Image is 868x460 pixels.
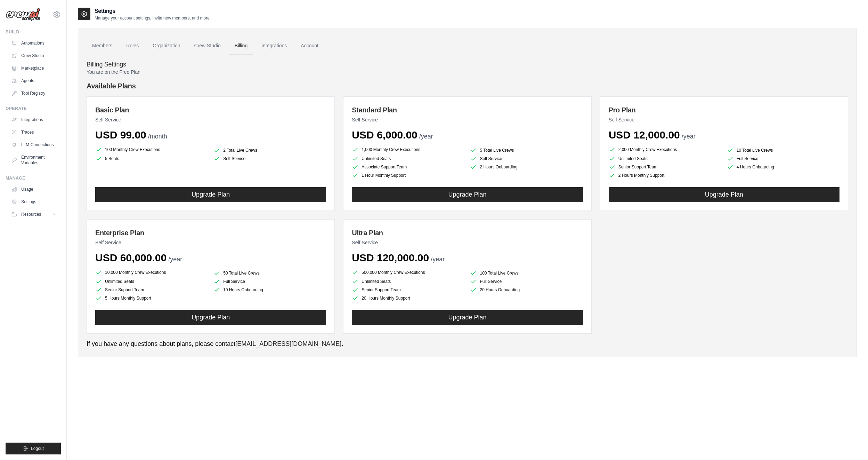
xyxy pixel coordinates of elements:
li: 2 Hours Monthly Support [609,172,721,179]
button: Upgrade Plan [609,187,839,202]
a: Roles [121,37,144,55]
li: 100 Monthly Crew Executions [95,145,208,154]
li: 5 Total Live Crews [470,147,583,154]
h3: Standard Plan [352,105,583,115]
p: If you have any questions about plans, please contact . [87,339,848,349]
a: Members [87,37,118,55]
li: Senior Support Team [95,286,208,293]
li: Self Service [470,155,583,162]
li: Associate Support Team [352,164,464,170]
p: Self Service [352,239,583,246]
li: Unlimited Seats [352,155,464,162]
p: Self Service [352,116,583,123]
a: Agents [8,75,61,86]
a: Marketplace [8,63,61,74]
a: Crew Studio [8,50,61,61]
img: Logo [6,8,40,21]
button: Resources [8,209,61,220]
li: Full Service [727,155,839,162]
li: 2 Hours Onboarding [470,164,583,170]
span: USD 60,000.00 [95,252,167,263]
a: Billing [229,37,253,55]
li: Full Service [470,278,583,285]
a: Settings [8,196,61,207]
li: Senior Support Team [609,164,721,170]
h3: Ultra Plan [352,228,583,238]
span: USD 6,000.00 [352,129,417,141]
a: [EMAIL_ADDRESS][DOMAIN_NAME] [235,340,341,347]
span: /year [682,133,696,140]
h2: Settings [95,7,211,15]
a: Traces [8,127,61,138]
li: 10,000 Monthly Crew Executions [95,268,208,277]
li: 100 Total Live Crews [470,270,583,277]
p: Self Service [95,116,326,123]
button: Upgrade Plan [95,310,326,325]
a: Organization [147,37,186,55]
li: 20 Hours Onboarding [470,286,583,293]
span: /month [148,133,167,140]
span: /year [168,256,182,263]
h4: Billing Settings [87,61,848,69]
span: Logout [31,446,44,451]
span: /year [431,256,445,263]
p: You are on the Free Plan [87,69,848,76]
li: Unlimited Seats [609,155,721,162]
li: 2,000 Monthly Crew Executions [609,145,721,154]
span: USD 12,000.00 [609,129,680,141]
div: Manage [6,175,61,181]
li: 5 Seats [95,155,208,162]
li: 1 Hour Monthly Support [352,172,464,179]
p: Manage your account settings, invite new members, and more. [95,15,211,21]
li: Unlimited Seats [352,278,464,285]
span: USD 120,000.00 [352,252,429,263]
span: /year [419,133,433,140]
span: USD 99.00 [95,129,146,141]
a: Usage [8,184,61,195]
li: 500,000 Monthly Crew Executions [352,268,464,277]
div: Operate [6,106,61,111]
a: Account [295,37,324,55]
div: Build [6,29,61,35]
a: Environment Variables [8,152,61,168]
button: Logout [6,443,61,454]
li: Self Service [213,155,326,162]
li: 4 Hours Onboarding [727,164,839,170]
a: Crew Studio [189,37,226,55]
a: Integrations [8,114,61,125]
li: Full Service [213,278,326,285]
h3: Pro Plan [609,105,839,115]
p: Self Service [95,239,326,246]
a: Integrations [256,37,292,55]
li: 10 Total Live Crews [727,147,839,154]
a: Tool Registry [8,88,61,99]
button: Upgrade Plan [95,187,326,202]
li: Senior Support Team [352,286,464,293]
p: Self Service [609,116,839,123]
li: 2 Total Live Crews [213,147,326,154]
h3: Enterprise Plan [95,228,326,238]
li: 10 Hours Onboarding [213,286,326,293]
a: Automations [8,38,61,49]
li: Unlimited Seats [95,278,208,285]
a: LLM Connections [8,139,61,150]
li: 1,000 Monthly Crew Executions [352,145,464,154]
button: Upgrade Plan [352,310,583,325]
h3: Basic Plan [95,105,326,115]
li: 50 Total Live Crews [213,270,326,277]
h4: Available Plans [87,81,848,91]
li: 20 Hours Monthly Support [352,295,464,302]
button: Upgrade Plan [352,187,583,202]
li: 5 Hours Monthly Support [95,295,208,302]
span: Resources [21,212,41,217]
